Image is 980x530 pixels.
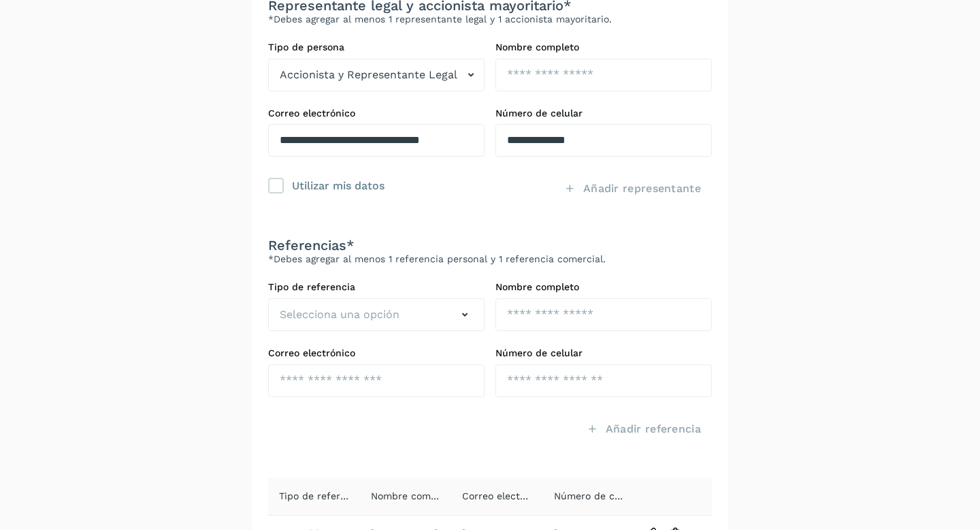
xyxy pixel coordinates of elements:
label: Nombre completo [495,281,712,293]
span: Correo electrónico [462,490,549,501]
label: Tipo de persona [268,42,485,53]
span: Selecciona una opción [280,307,399,323]
p: *Debes agregar al menos 1 referencia personal y 1 referencia comercial. [268,253,712,265]
label: Correo electrónico [268,108,485,119]
span: Accionista y Representante Legal [280,67,457,83]
button: Añadir referencia [576,414,712,445]
label: Nombre completo [495,42,712,53]
p: *Debes agregar al menos 1 representante legal y 1 accionista mayoritario. [268,14,712,25]
h3: Referencias* [268,237,712,253]
label: Tipo de referencia [268,281,485,293]
label: Número de celular [495,108,712,119]
span: Nombre completo [371,490,455,501]
label: Número de celular [495,347,712,359]
div: Utilizar mis datos [292,176,385,194]
span: Tipo de referencia [279,490,365,501]
label: Correo electrónico [268,347,485,359]
span: Número de celular [554,490,641,501]
span: Añadir representante [583,181,701,196]
span: Añadir referencia [606,422,701,437]
button: Añadir representante [553,173,712,204]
